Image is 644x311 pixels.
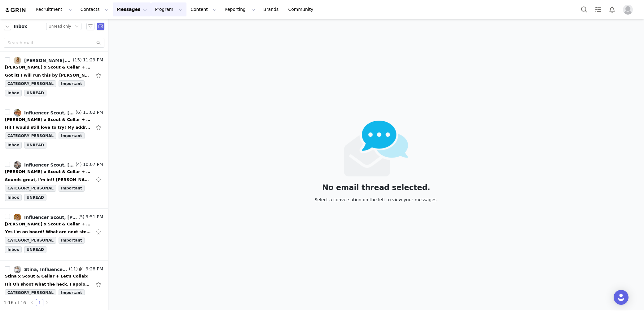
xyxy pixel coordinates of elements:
span: Inbox [14,23,27,30]
img: 795859c7-24e6-4a0e-a9b3-af0d3e316a54--s.jpg [14,109,21,117]
button: Profile [619,5,639,15]
span: (11) [68,266,78,272]
a: [PERSON_NAME], Influencer Scout, [PERSON_NAME], [PERSON_NAME] [14,57,72,64]
img: placeholder-profile.jpg [623,5,633,15]
li: Next Page [43,299,51,306]
img: grin logo [5,7,27,13]
li: Previous Page [28,299,36,306]
a: Influencer Scout, [PERSON_NAME] [14,109,74,117]
img: 63569fe4-41a3-467f-984c-5c3a93d218e8.jpg [14,266,21,273]
a: Brands [260,2,284,16]
li: 1 [36,299,43,306]
div: Stina x Scout & Cellar + Let's Collab! [5,273,89,279]
span: (5) [77,214,85,220]
div: No email thread selected. [315,184,438,191]
i: icon: right [45,301,49,304]
button: Content [187,2,221,16]
div: Micaela x Scout & Cellar + Let's Collab! [5,117,92,123]
li: 1-16 of 16 [4,299,26,306]
span: CATEGORY_PERSONAL [5,289,56,296]
div: Erin x Scout & Cellar + Let's Collab! [5,64,92,70]
button: Notifications [605,2,619,16]
span: Inbox [5,142,22,149]
i: icon: down [75,24,79,29]
span: CATEGORY_PERSONAL [5,185,56,192]
div: Got it! I will run this by Erin to see her thoughts and circle back! Best, Julia On Mon, Sep 29, ... [5,72,92,78]
a: Influencer Scout, [PERSON_NAME] [14,214,77,221]
div: Open Intercom Messenger [614,290,629,305]
span: UNREAD [24,142,46,149]
img: b14f1242-5f41-40c9-a7b3-1e85e2b05fbb.jpg [14,214,21,221]
i: icon: left [30,301,34,304]
span: Inbox [5,90,22,96]
span: UNREAD [24,194,46,201]
a: Stina, Influencer Scout [14,266,68,273]
span: (4) [74,161,82,168]
span: Inbox [5,246,22,253]
a: Influencer Scout, [PERSON_NAME] [14,161,74,169]
div: Influencer Scout, [PERSON_NAME] [24,110,74,115]
div: Stina, Influencer Scout [24,267,68,272]
span: UNREAD [24,246,46,253]
span: (6) [74,109,82,116]
img: 59e978f9-eaed-40fe-9467-0bc4bae14102.jpg [14,161,21,169]
span: Important [59,237,85,244]
span: CATEGORY_PERSONAL [5,237,56,244]
div: Hi! Oh shoot what the heck, I apologize. My birthday is 09/06/1993. It won't let me edit it in th... [5,281,92,287]
div: Hi! I would still love to try! My address is below: Micaela Ryan 449 East 14th Street Apartment 7... [5,124,92,131]
div: Influencer Scout, [PERSON_NAME] [24,215,77,220]
button: Program [151,2,186,16]
button: Contacts [77,2,112,16]
span: Send Email [97,23,104,30]
img: 0aa3f449-fb1e-4aba-80dc-c96d8fac60f6.jpg [14,57,21,64]
a: Tasks [591,2,605,16]
div: Sounds great, I'm in!! Kendall Sims NYC/East Coast Content Creator Instagram: @kenms_ TikTok: @ke... [5,177,92,183]
div: [PERSON_NAME], Influencer Scout, [PERSON_NAME], [PERSON_NAME] [24,58,72,63]
div: Kendall x Scout & Cellar + Let's Collab! [5,169,92,175]
div: Influencer Scout, [PERSON_NAME] [24,162,74,167]
span: CATEGORY_PERSONAL [5,80,56,87]
span: 10:07 PM [82,161,103,169]
span: UNREAD [24,90,46,96]
div: Select a conversation on the left to view your messages. [315,196,438,203]
input: Search mail [4,38,104,48]
button: Messages [113,2,151,16]
i: icon: search [96,41,101,45]
span: 11:02 PM [82,109,103,117]
a: Community [285,2,320,16]
img: emails-empty2x.png [344,121,408,176]
span: 11:29 PM [82,57,103,64]
span: CATEGORY_PERSONAL [5,132,56,139]
span: Important [59,289,85,296]
div: Kimberly x Scout & Cellar + Let's Collab! [5,221,92,227]
div: Unread only [49,23,71,30]
span: (15) [72,57,82,63]
div: Yes i'm on board! What are next steps? On Sep 29, 2025, at 11:11 PM, Influencer Scout <influencer... [5,229,92,235]
a: 1 [36,299,43,306]
button: Recruitment [32,2,77,16]
span: Important [59,185,85,192]
button: Search [577,2,591,16]
span: Important [59,132,85,139]
span: Inbox [5,194,22,201]
span: Important [59,80,85,87]
button: Reporting [221,2,259,16]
